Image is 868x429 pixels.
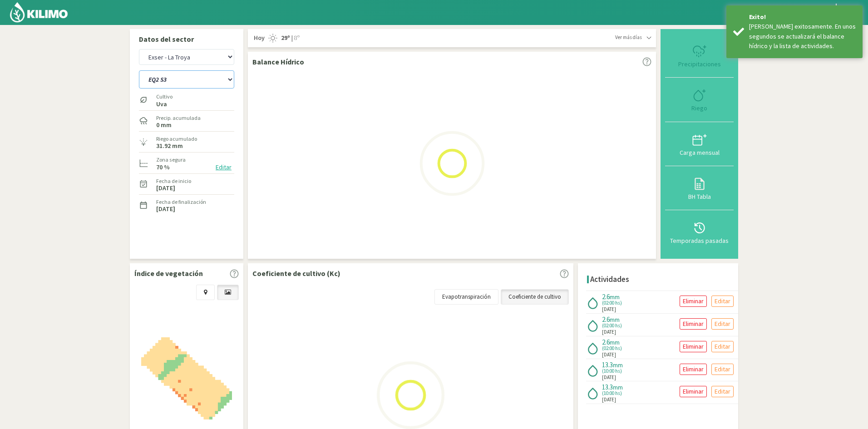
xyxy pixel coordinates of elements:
label: [DATE] [156,185,175,191]
span: 13.3 [602,383,613,391]
span: mm [613,383,623,391]
div: Riego guardado exitosamente. En unos segundos se actualizará el balance hídrico y la lista de act... [749,22,856,51]
span: mm [610,338,620,346]
button: Eliminar [680,341,707,352]
p: Eliminar [683,386,704,397]
button: Editar [711,386,734,397]
span: | [291,34,293,43]
button: Carga mensual [665,122,734,166]
span: (02:00 hs) [602,323,622,328]
button: Editar [711,341,734,352]
button: Editar [711,364,734,375]
div: BH Tabla [668,193,731,200]
label: Fecha de finalización [156,198,206,206]
p: Balance Hídrico [252,56,304,67]
img: 96611763-80f8-41d8-a85f-46595e235b2e_-_sentinel_-_2025-10-06.png [141,337,232,419]
label: Fecha de inicio [156,177,191,185]
button: Temporadas pasadas [665,210,734,254]
label: Cultivo [156,93,173,101]
button: Eliminar [680,296,707,307]
label: Riego acumulado [156,135,197,143]
span: (10:00 hs) [602,391,624,396]
button: Editar [213,162,234,173]
span: [DATE] [602,396,616,404]
button: Eliminar [680,318,707,330]
span: (02:00 hs) [602,346,622,351]
div: Precipitaciones [668,61,731,67]
span: mm [610,316,620,324]
span: [DATE] [602,374,616,381]
button: Riego [665,78,734,122]
span: [DATE] [602,306,616,313]
p: Editar [715,296,730,306]
span: (10:00 hs) [602,369,624,374]
span: 2.6 [602,292,610,301]
p: Eliminar [683,296,704,306]
p: Eliminar [683,364,704,375]
span: [DATE] [602,351,616,359]
a: Evapotranspiración [434,289,498,305]
div: Temporadas pasadas [668,237,731,244]
span: 8º [293,34,300,43]
div: Carga mensual [668,149,731,156]
p: Índice de vegetación [134,268,203,279]
span: 2.6 [602,338,610,346]
span: 13.3 [602,360,613,369]
label: 0 mm [156,122,172,128]
span: mm [613,361,623,369]
label: Precip. acumulada [156,114,201,122]
label: 70 % [156,164,170,170]
button: BH Tabla [665,166,734,210]
span: [DATE] [602,328,616,336]
h4: Actividades [590,275,629,284]
a: Coeficiente de cultivo [501,289,569,305]
p: Datos del sector [139,34,234,44]
button: Editar [711,296,734,307]
label: 31.92 mm [156,143,183,149]
div: Exito! [749,12,856,22]
p: Coeficiente de cultivo (Kc) [252,268,340,279]
img: Loading... [407,118,498,209]
div: Riego [668,105,731,111]
span: 2.6 [602,315,610,324]
span: (02:00 hs) [602,301,622,306]
p: Editar [715,341,730,352]
label: Zona segura [156,156,186,164]
label: Uva [156,101,173,107]
p: Editar [715,364,730,375]
p: Eliminar [683,341,704,352]
p: Editar [715,386,730,397]
button: Eliminar [680,364,707,375]
button: Eliminar [680,386,707,397]
span: Hoy [252,34,265,43]
strong: 29º [281,34,290,42]
p: Eliminar [683,319,704,329]
button: Precipitaciones [665,34,734,78]
img: Kilimo [9,1,69,23]
button: Editar [711,318,734,330]
p: Editar [715,319,730,329]
span: Ver más días [615,34,642,41]
label: [DATE] [156,206,175,212]
span: mm [610,293,620,301]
